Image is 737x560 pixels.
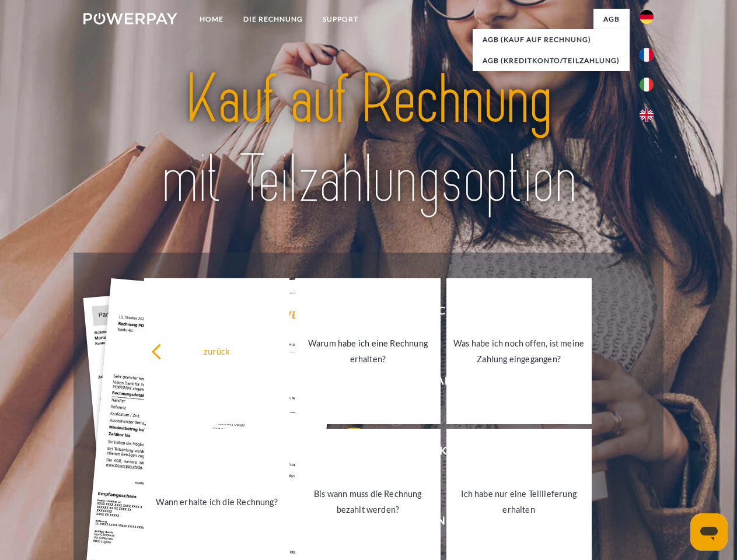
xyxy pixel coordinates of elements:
a: AGB (Kauf auf Rechnung) [473,29,630,50]
a: SUPPORT [313,9,368,30]
a: Home [190,9,233,30]
a: AGB (Kreditkonto/Teilzahlung) [473,50,630,71]
div: Ich habe nur eine Teillieferung erhalten [453,486,585,517]
iframe: Schaltfläche zum Öffnen des Messaging-Fensters [690,513,728,551]
div: Warum habe ich eine Rechnung erhalten? [302,335,434,367]
img: en [640,108,654,122]
div: Wann erhalte ich die Rechnung? [151,494,282,509]
img: de [640,10,654,24]
img: fr [640,48,654,62]
a: DIE RECHNUNG [233,9,313,30]
div: Was habe ich noch offen, ist meine Zahlung eingegangen? [453,335,585,367]
img: it [640,78,654,92]
a: agb [593,9,630,30]
img: logo-powerpay-white.svg [83,13,177,24]
img: title-powerpay_de.svg [111,56,626,223]
div: zurück [151,343,282,359]
a: Was habe ich noch offen, ist meine Zahlung eingegangen? [446,278,592,424]
div: Bis wann muss die Rechnung bezahlt werden? [302,486,434,517]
